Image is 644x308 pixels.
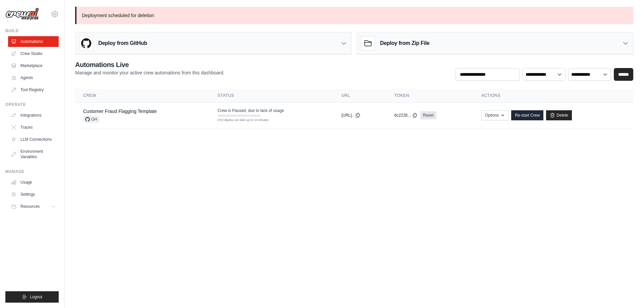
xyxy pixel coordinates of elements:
[5,28,59,34] div: Build
[394,113,418,118] button: 6c2226...
[8,189,59,200] a: Settings
[8,72,59,83] a: Agents
[218,108,284,113] span: Crew is Paused, due to lack of usage
[5,8,39,20] img: Logo
[5,291,59,303] button: Logout
[75,60,224,69] h2: Automations Live
[83,109,157,114] a: Customer Fraud Flagging Template
[5,102,59,107] div: Operate
[380,39,429,47] h3: Deploy from Zip File
[79,37,93,50] img: GitHub Logo
[8,48,59,59] a: Crew Studio
[8,122,59,133] a: Traces
[8,36,59,47] a: Automations
[511,110,543,120] a: Re-start Crew
[473,89,633,103] th: Actions
[8,84,59,95] a: Tool Registry
[30,294,42,300] span: Logout
[333,89,386,103] th: URL
[8,134,59,145] a: LLM Connections
[218,118,261,123] div: First deploy can take up to 10 minutes
[5,169,59,174] div: Manage
[8,60,59,71] a: Marketplace
[75,89,210,103] th: Crew
[8,201,59,212] button: Resources
[8,177,59,188] a: Usage
[98,39,147,47] h3: Deploy from GitHub
[20,204,40,209] span: Resources
[481,110,508,120] button: Options
[8,146,59,162] a: Environment Variables
[8,110,59,121] a: Integrations
[75,7,633,24] p: Deployment scheduled for deletion
[386,89,473,103] th: Token
[83,116,99,123] span: GH
[210,89,333,103] th: Status
[75,69,224,76] p: Manage and monitor your active crew automations from this dashboard.
[420,111,436,119] a: Reset
[546,110,572,120] a: Delete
